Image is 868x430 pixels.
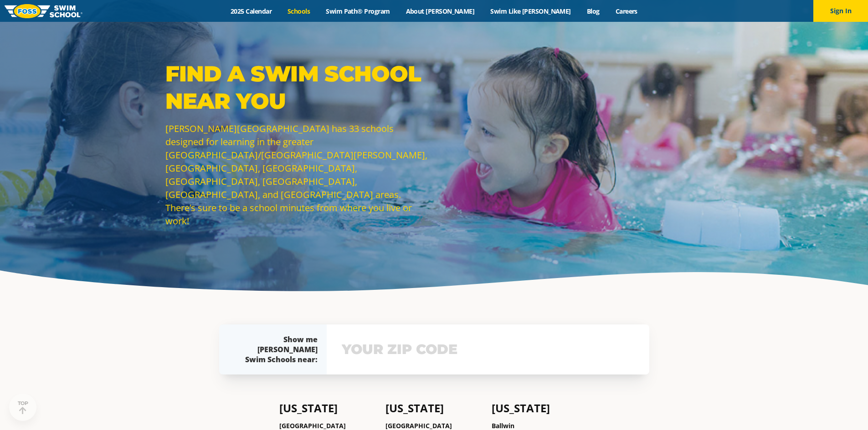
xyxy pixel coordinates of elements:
[492,402,589,415] h4: [US_STATE]
[165,60,430,115] p: Find a Swim School Near You
[385,421,452,430] a: [GEOGRAPHIC_DATA]
[279,402,376,415] h4: [US_STATE]
[385,402,483,415] h4: [US_STATE]
[165,122,430,228] p: [PERSON_NAME][GEOGRAPHIC_DATA] has 33 schools designed for learning in the greater [GEOGRAPHIC_DA...
[318,7,398,15] a: Swim Path® Program
[18,400,28,415] div: TOP
[492,421,514,430] a: Ballwin
[339,336,637,363] input: YOUR ZIP CODE
[5,4,82,18] img: FOSS Swim School Logo
[398,7,483,15] a: About [PERSON_NAME]
[607,7,645,15] a: Careers
[237,334,318,364] div: Show me [PERSON_NAME] Swim Schools near:
[223,7,280,15] a: 2025 Calendar
[279,421,346,430] a: [GEOGRAPHIC_DATA]
[483,7,579,15] a: Swim Like [PERSON_NAME]
[579,7,607,15] a: Blog
[280,7,318,15] a: Schools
